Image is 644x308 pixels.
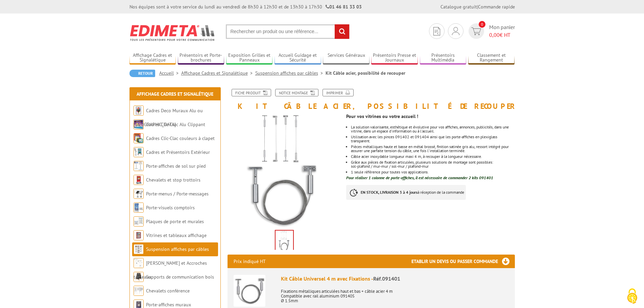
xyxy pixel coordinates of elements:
[146,288,190,294] a: Chevalets conférence
[361,190,418,195] strong: EN STOCK, LIVRAISON 3 à 4 jours
[478,4,515,10] a: Commande rapide
[346,175,493,180] font: Pour réaliser 1 colonne de porte-affiches, il est nécessaire de commander 2 kits 091401
[373,275,400,282] span: Réf.091401
[129,20,216,45] img: Edimeta
[440,4,477,10] a: Catalogue gratuit
[335,24,349,39] input: rechercher
[281,275,509,283] div: Kit Câble Universel 4 m avec Fixations -
[146,246,209,252] a: Suspension affiches par câbles
[351,145,515,153] p: Pièces métalliques haute et basse en métal brossé, finition satinée gris alu, ressort intégré pou...
[129,70,155,77] a: Retour
[146,218,204,224] a: Plaques de porte et murales
[467,23,515,39] a: devis rapide 0 Mon panier 0,00€ HT
[146,135,215,141] a: Cadres Clic-Clac couleurs à clapet
[255,70,326,76] a: Suspension affiches par câbles
[323,52,369,64] a: Services Généraux
[137,91,213,97] a: Affichage Cadres et Signalétique
[351,160,515,168] p: Grâce aux pièces de fixation articulées, plusieurs solutions de montage sont possibles: sol-plafo...
[146,191,209,197] a: Porte-menus / Porte-messages
[326,70,405,76] li: Kit Câble acier, possibilité de recouper
[134,203,144,213] img: Porte-visuels comptoirs
[275,52,321,64] a: Accueil Guidage et Sécurité
[489,31,515,39] span: € HT
[411,255,515,268] h3: Etablir un devis ou passer commande
[228,114,341,228] img: suspendus_par_cables_091401.jpg
[234,255,266,268] p: Prix indiqué HT
[181,70,255,76] a: Affichage Cadres et Signalétique
[159,70,181,76] a: Accueil
[129,52,176,64] a: Affichage Cadres et Signalétique
[351,125,515,133] p: La solution valorisante, esthétique et évolutive pour vos affiches, annonces, publicités, dans un...
[234,275,265,307] img: Kit Câble Universel 4 m avec Fixations
[452,27,459,35] img: devis rapide
[479,21,485,28] span: 0
[178,52,224,64] a: Présentoirs et Porte-brochures
[134,105,144,116] img: Cadres Deco Muraux Alu ou Bois
[146,177,200,183] a: Chevalets et stop trottoirs
[134,189,144,199] img: Porte-menus / Porte-messages
[420,52,467,64] a: Présentoirs Multimédia
[129,3,362,10] div: Nos équipes sont à votre service du lundi au vendredi de 8h30 à 12h30 et de 13h30 à 17h30
[226,52,273,64] a: Exposition Grilles et Panneaux
[351,135,515,143] p: Utilisation avec les pinces 091402 et 091404 ainsi que les porte-affiches en plexiglass transparent.
[351,170,515,174] li: 1 seule référence pour toutes vos applications.
[134,230,144,240] img: Vitrines et tableaux affichage
[232,89,271,96] a: Fiche produit
[134,147,144,157] img: Cadres et Présentoirs Extérieur
[281,284,509,303] p: Fixations métalliques articulées haut et bas + câble acier 4 m Compatible avec rail aluminium 091...
[146,302,191,308] a: Porte-affiches muraux
[620,285,644,308] button: Cookies (fenêtre modale)
[433,27,440,35] img: devis rapide
[134,161,144,171] img: Porte-affiches de sol sur pied
[146,121,205,127] a: Cadres Clic-Clac Alu Clippant
[371,52,418,64] a: Présentoirs Presse et Journaux
[146,149,210,155] a: Cadres et Présentoirs Extérieur
[624,288,641,305] img: Cookies (fenêtre modale)
[226,24,350,39] input: Rechercher un produit ou une référence...
[134,258,144,268] img: Cimaises et Accroches tableaux
[146,163,206,169] a: Porte-affiches de sol sur pied
[471,27,481,35] img: devis rapide
[134,216,144,227] img: Plaques de porte et murales
[134,175,144,185] img: Chevalets et stop trottoirs
[134,244,144,254] img: Suspension affiches par câbles
[351,155,515,159] li: Câble acier inoxydable longueur maxi 4 m, à recouper à la longueur nécessaire.
[323,89,354,96] a: Imprimer
[346,113,418,119] strong: Pour vos vitrines ou votre accueil !
[146,274,214,280] a: Supports de communication bois
[326,4,362,10] strong: 01 46 81 33 03
[275,89,318,96] a: Notice Montage
[134,133,144,143] img: Cadres Clic-Clac couleurs à clapet
[134,260,207,280] a: [PERSON_NAME] et Accroches tableaux
[346,185,466,200] p: à réception de la commande
[489,23,515,39] span: Mon panier
[134,286,144,296] img: Chevalets conférence
[146,205,195,211] a: Porte-visuels comptoirs
[440,3,515,10] div: |
[489,31,500,38] span: 0,00
[134,108,203,127] a: Cadres Deco Muraux Alu ou [GEOGRAPHIC_DATA]
[468,52,515,64] a: Classement et Rangement
[146,232,207,238] a: Vitrines et tableaux affichage
[276,231,293,252] img: suspendus_par_cables_091401.jpg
